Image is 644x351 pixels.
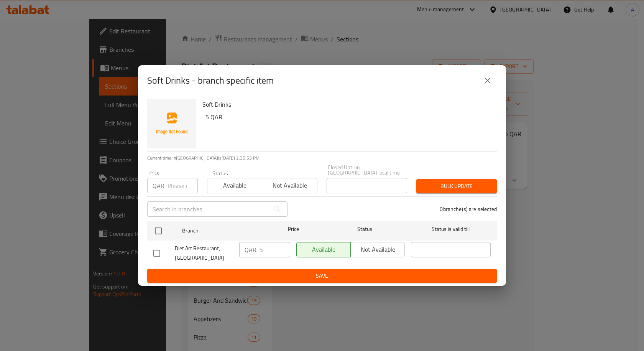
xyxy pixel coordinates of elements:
[325,224,405,234] span: Status
[147,74,274,87] h2: Soft Drinks - branch specific item
[411,224,491,234] span: Status is valid till
[260,242,290,257] input: Please enter price
[416,179,497,193] button: Bulk update
[268,224,319,234] span: Price
[168,178,198,193] input: Please enter price
[478,71,497,90] button: close
[147,201,270,217] input: Search in branches
[147,269,497,283] button: Save
[262,178,317,193] button: Not available
[202,99,491,110] h6: Soft Drinks
[147,99,196,148] img: Soft Drinks
[175,244,233,263] span: Diet Art Restaurant, [GEOGRAPHIC_DATA]
[182,226,262,236] span: Branch
[207,178,262,193] button: Available
[153,181,164,190] p: QAR
[153,271,491,281] span: Save
[210,180,259,191] span: Available
[147,155,497,161] p: Current time in [GEOGRAPHIC_DATA] is [DATE] 2:35:53 PM
[440,205,497,213] p: 0 branche(s) are selected
[205,112,491,122] h6: 5 QAR
[265,180,314,191] span: Not available
[422,181,491,191] span: Bulk update
[245,245,256,254] p: QAR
